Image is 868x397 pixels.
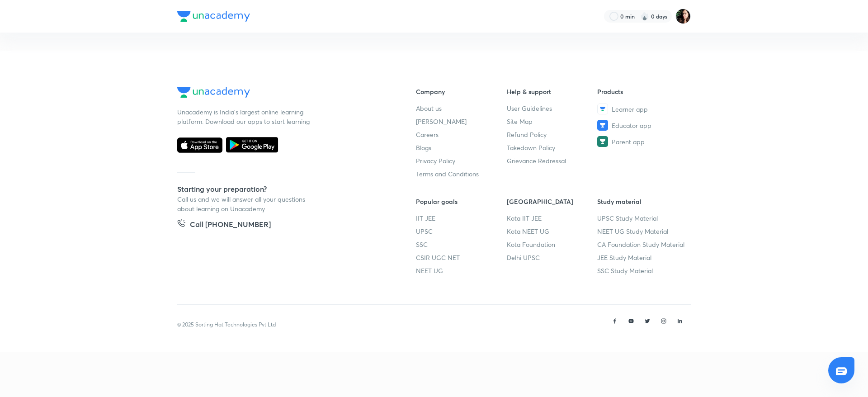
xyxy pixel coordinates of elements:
img: Priyanka K [675,9,691,24]
a: [PERSON_NAME] [416,117,507,126]
h6: Company [416,87,507,96]
a: User Guidelines [507,104,598,113]
span: Parent app [612,137,645,147]
img: Parent app [597,136,608,147]
a: JEE Study Material [597,253,688,262]
a: UPSC Study Material [597,213,688,223]
h6: Products [597,87,688,96]
a: Delhi UPSC [507,253,598,262]
img: streak [640,12,649,21]
p: © 2025 Sorting Hat Technologies Pvt Ltd [177,321,276,329]
a: Terms and Conditions [416,169,507,179]
a: Company Logo [177,87,387,100]
a: CSIR UGC NET [416,253,507,262]
a: Takedown Policy [507,143,598,152]
a: CA Foundation Study Material [597,240,688,249]
span: Learner app [612,104,648,114]
a: IIT JEE [416,213,507,223]
img: Company Logo [177,11,250,22]
a: Call [PHONE_NUMBER] [177,219,271,232]
a: About us [416,104,507,113]
img: Educator app [597,120,608,131]
p: Unacademy is India’s largest online learning platform. Download our apps to start learning [177,107,313,126]
a: SSC Study Material [597,266,688,275]
a: Kota Foundation [507,240,598,249]
span: Careers [416,130,439,139]
a: Careers [416,130,507,139]
a: Kota NEET UG [507,227,598,236]
h6: Popular goals [416,197,507,206]
a: Grievance Redressal [507,156,598,165]
span: Educator app [612,121,651,130]
h6: Study material [597,197,688,206]
a: NEET UG [416,266,507,275]
h5: Call [PHONE_NUMBER] [190,219,271,232]
a: Refund Policy [507,130,598,139]
a: SSC [416,240,507,249]
h6: [GEOGRAPHIC_DATA] [507,197,598,206]
a: NEET UG Study Material [597,227,688,236]
img: Company Logo [177,87,250,98]
h5: Starting your preparation? [177,184,387,194]
a: Kota IIT JEE [507,213,598,223]
a: Parent app [597,136,688,147]
a: Learner app [597,104,688,114]
h6: Help & support [507,87,598,96]
a: Site Map [507,117,598,126]
a: UPSC [416,227,507,236]
a: Privacy Policy [416,156,507,165]
a: Educator app [597,120,688,131]
img: Learner app [597,104,608,114]
a: Blogs [416,143,507,152]
p: Call us and we will answer all your questions about learning on Unacademy [177,194,313,213]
